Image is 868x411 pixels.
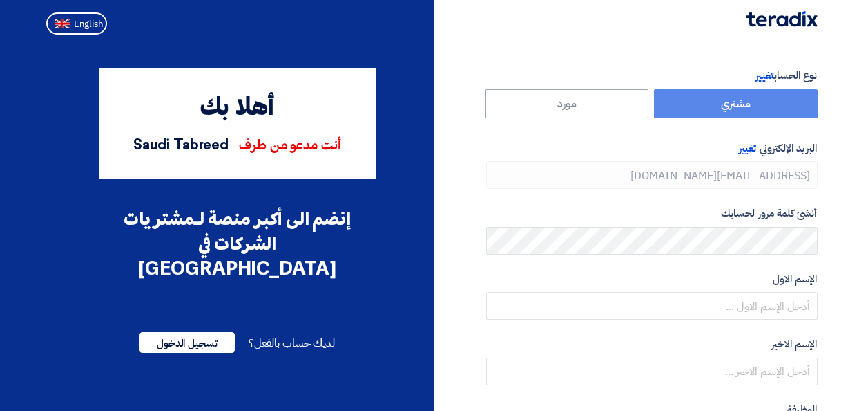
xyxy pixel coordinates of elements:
[486,358,818,385] input: أدخل الإسم الاخير ...
[99,206,376,281] div: إنضم الى أكبر منصة لـمشتريات الشركات في [GEOGRAPHIC_DATA]
[239,139,341,153] span: أنت مدعو من طرف
[486,336,818,352] label: الإسم الاخير
[746,11,818,27] img: Teradix logo
[139,335,235,351] a: تسجيل الدخول
[486,161,818,189] input: أدخل بريد العمل الإلكتروني الخاص بك ...
[119,90,356,127] div: أهلا بك
[139,332,235,353] span: تسجيل الدخول
[46,12,107,35] button: English
[486,292,818,320] input: أدخل الإسم الاول ...
[55,19,70,29] img: en-US.png
[486,140,818,156] label: البريد الإلكتروني
[486,271,818,287] label: الإسم الاول
[654,89,818,118] label: مشتري
[486,205,818,221] label: أنشئ كلمة مرور لحسابك
[74,19,103,29] span: English
[133,136,229,153] span: Saudi Tabreed
[249,335,335,351] span: لديك حساب بالفعل؟
[739,140,756,156] span: تغيير
[755,68,773,83] span: تغيير
[485,89,649,118] label: مورد
[486,68,818,84] label: نوع الحساب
